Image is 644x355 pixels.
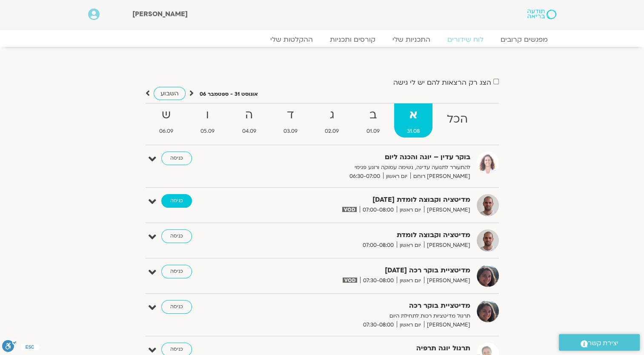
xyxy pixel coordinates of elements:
span: יום ראשון [397,321,424,329]
strong: בוקר עדין – יוגה והכנה ליום [262,152,470,163]
span: [PERSON_NAME] רוחם [410,172,470,181]
span: יום ראשון [383,172,410,181]
span: [PERSON_NAME] [424,321,470,329]
img: vodicon [342,207,356,212]
a: מפגשים קרובים [492,35,556,44]
a: כניסה [161,229,192,243]
span: 06:30-07:00 [346,172,383,181]
span: יום ראשון [397,276,424,285]
span: 01.09 [353,127,392,136]
a: קורסים ותכניות [321,35,384,44]
span: [PERSON_NAME] [132,9,188,19]
p: תרגול מדיטציות רכות לתחילת היום [262,312,470,321]
strong: ש [146,106,186,125]
a: ד03.09 [271,103,310,137]
span: [PERSON_NAME] [424,206,470,215]
a: השבוע [154,87,186,100]
span: 07:30-08:00 [360,276,397,285]
span: [PERSON_NAME] [424,276,470,285]
span: 03.09 [271,127,310,136]
strong: מדיטציה וקבוצה לומדת [DATE] [262,194,470,206]
strong: הכל [434,110,481,129]
span: יום ראשון [397,206,424,215]
a: ו05.09 [188,103,227,137]
span: 07:30-08:00 [360,321,397,329]
a: ה04.09 [229,103,269,137]
a: לוח שידורים [439,35,492,44]
span: 02.09 [312,127,352,136]
label: הצג רק הרצאות להם יש לי גישה [393,79,491,86]
a: כניסה [161,265,192,278]
img: vodicon [343,278,357,283]
strong: א [394,106,432,125]
a: ההקלטות שלי [262,35,321,44]
nav: Menu [88,35,556,44]
span: השבוע [160,89,179,97]
strong: מדיטציה וקבוצה לומדת [262,229,470,241]
a: יצירת קשר [559,334,640,351]
span: 04.09 [229,127,269,136]
strong: מדיטציית בוקר רכה [262,300,470,312]
a: כניסה [161,152,192,165]
a: התכניות שלי [384,35,439,44]
span: 31.08 [394,127,432,136]
strong: ה [229,106,269,125]
p: אוגוסט 31 - ספטמבר 06 [200,90,258,99]
strong: ג [312,106,352,125]
a: ב01.09 [353,103,392,137]
span: 07:00-08:00 [360,241,397,250]
a: ג02.09 [312,103,352,137]
span: [PERSON_NAME] [424,241,470,250]
span: יצירת קשר [588,338,618,349]
a: כניסה [161,300,192,314]
strong: תרגול יוגה תרפיה [262,343,470,354]
strong: ו [188,106,227,125]
a: א31.08 [394,103,432,137]
a: ש06.09 [146,103,186,137]
a: כניסה [161,194,192,208]
p: להתעורר לתנועה עדינה, נשימה עמוקה ורוגע פנימי [262,163,470,172]
strong: ב [353,106,392,125]
strong: ד [271,106,310,125]
a: הכל [434,103,481,137]
span: 07:00-08:00 [360,206,397,215]
span: יום ראשון [397,241,424,250]
span: 06.09 [146,127,186,136]
span: 05.09 [188,127,227,136]
strong: מדיטציית בוקר רכה [DATE] [262,265,470,276]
